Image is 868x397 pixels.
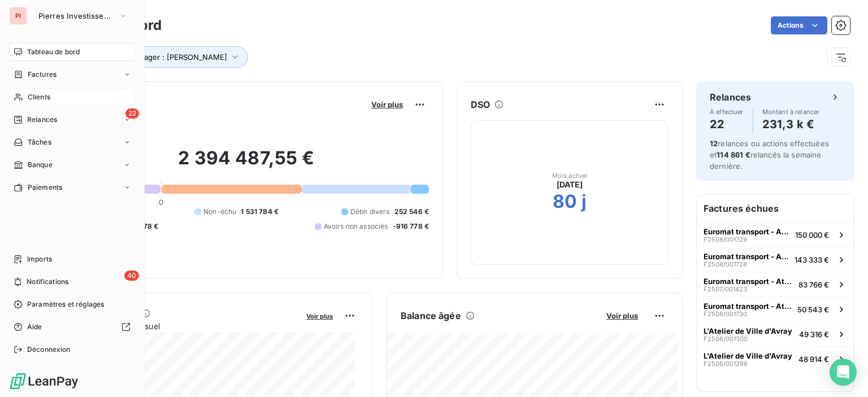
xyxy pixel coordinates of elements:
span: Tâches [28,137,51,147]
span: 83 766 € [798,280,829,289]
div: Open Intercom Messenger [830,359,857,386]
a: Aide [9,318,135,336]
span: Factures [28,69,57,80]
button: Property Manager : [PERSON_NAME] [80,46,248,68]
span: Euromat transport - Athis Mons (Bai [704,277,794,286]
span: Voir plus [606,311,638,320]
h6: Balance âgée [401,309,461,322]
span: Paramètres et réglages [27,299,104,309]
div: PI [9,7,27,25]
span: 150 000 € [795,230,829,239]
button: Euromat transport - Athis Mons (BaiF2508/001729150 000 € [697,222,854,247]
span: F2508/001728 [704,261,747,268]
span: 48 914 € [798,355,829,364]
span: F2508/001730 [704,311,747,317]
span: 40 [124,271,139,281]
h4: 231,3 k € [762,115,820,133]
span: 50 543 € [797,305,829,314]
span: Aide [27,322,42,332]
span: 143 333 € [795,255,829,264]
button: Actions [771,16,827,34]
span: Mois actuel [552,172,588,179]
img: Logo LeanPay [9,372,79,390]
span: F2508/001729 [704,236,747,243]
span: Tableau de bord [27,47,80,57]
span: Pierres Investissement [38,11,114,20]
h2: 80 [553,190,577,213]
span: 252 546 € [394,207,429,217]
span: Property Manager : [PERSON_NAME] [97,53,227,62]
h6: Factures échues [697,195,854,222]
span: F2506/001296 [704,360,748,367]
span: Clients [28,92,50,102]
span: [DATE] [557,179,583,190]
h6: Relances [710,90,751,104]
span: Non-échu [203,207,236,217]
h6: DSO [471,98,490,111]
span: F2506/001300 [704,335,748,342]
h4: 22 [710,115,744,133]
span: 49 316 € [799,330,829,339]
span: Paiements [28,182,62,193]
span: Imports [27,254,52,264]
span: 22 [125,108,139,119]
span: 114 861 € [717,150,750,159]
button: Euromat transport - Athis Mons (BaiF2508/00173050 543 € [697,296,854,321]
span: Banque [28,160,53,170]
span: 0 [159,198,163,207]
span: F2507/001423 [704,286,747,293]
button: Voir plus [368,99,406,110]
span: L'Atelier de Ville d'Avray [704,351,792,360]
button: L'Atelier de Ville d'AvrayF2506/00129648 914 € [697,346,854,371]
span: Euromat transport - Athis Mons (Bai [704,227,791,236]
span: L'Atelier de Ville d'Avray [704,326,792,335]
span: Voir plus [306,312,333,320]
span: Chiffre d'affaires mensuel [64,320,298,332]
span: 1 531 784 € [241,207,279,217]
span: Débit divers [350,207,390,217]
button: Euromat transport - Athis Mons (BaiF2507/00142383 766 € [697,272,854,296]
span: -916 778 € [393,221,429,232]
button: Euromat transport - Athis Mons (BaiF2508/001728143 333 € [697,247,854,272]
span: Déconnexion [27,344,71,355]
span: Avoirs non associés [324,221,388,232]
button: L'Atelier de Ville d'AvrayF2506/00130049 316 € [697,321,854,346]
button: Voir plus [603,311,641,321]
span: Relances [27,115,57,125]
span: 12 [710,139,718,148]
span: Euromat transport - Athis Mons (Bai [704,302,793,311]
span: Voir plus [371,100,403,109]
span: Euromat transport - Athis Mons (Bai [704,252,790,261]
span: Montant à relancer [762,108,820,115]
span: À effectuer [710,108,744,115]
span: Notifications [27,277,68,287]
span: relances ou actions effectuées et relancés la semaine dernière. [710,139,829,171]
h2: j [581,190,587,213]
button: Voir plus [303,311,336,321]
h2: 2 394 487,55 € [64,147,429,181]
